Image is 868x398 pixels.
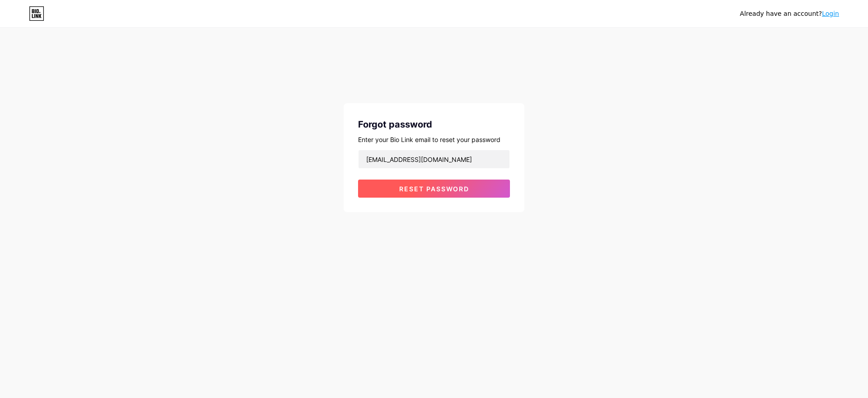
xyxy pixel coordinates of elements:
[358,135,510,144] div: Enter your Bio Link email to reset your password
[740,9,839,19] div: Already have an account?
[359,150,509,168] input: Email
[399,185,469,193] span: Reset password
[822,10,839,17] a: Login
[358,180,510,198] button: Reset password
[358,118,510,131] div: Forgot password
